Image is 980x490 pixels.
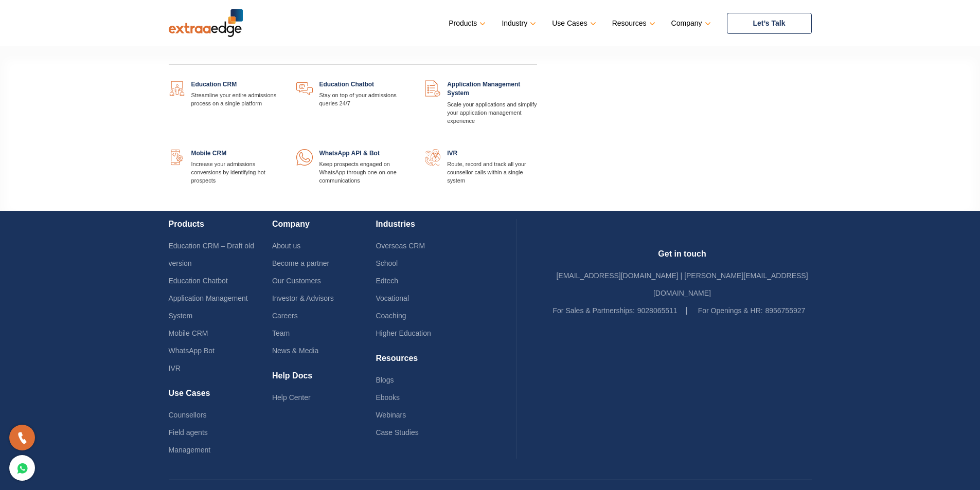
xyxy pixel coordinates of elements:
a: Vocational [376,294,409,302]
label: For Sales & Partnerships: [553,302,635,319]
a: Industry [502,16,534,31]
a: Education CRM – Draft old version [169,242,255,267]
a: WhatsApp Bot [169,347,215,355]
label: For Openings & HR: [698,302,763,319]
a: IVR [169,364,181,372]
a: About us [272,242,300,250]
a: Products [449,16,484,31]
a: Webinars [376,411,406,419]
a: Company [671,16,709,31]
a: News & Media [272,347,318,355]
a: 8956755927 [765,306,805,315]
a: Become a partner [272,259,329,267]
a: Higher Education [376,329,431,337]
h4: Industries [376,219,479,237]
a: Edtech [376,277,398,285]
a: Application Management System [169,294,248,320]
a: Let’s Talk [727,13,812,34]
a: Ebooks [376,393,400,402]
a: Careers [272,312,298,320]
h4: Use Cases [169,388,272,406]
a: Resources [612,16,653,31]
a: Use Cases [552,16,594,31]
a: Blogs [376,376,394,384]
a: Case Studies [376,428,418,437]
a: Counsellors [169,411,207,419]
a: Coaching [376,312,406,320]
h4: Help Docs [272,371,376,389]
a: Mobile CRM [169,329,208,337]
a: Our Customers [272,277,321,285]
a: Help Center [272,393,311,402]
h4: Company [272,219,376,237]
a: Education Chatbot [169,277,228,285]
a: Field agents [169,428,208,437]
h4: Get in touch [553,249,812,267]
a: [EMAIL_ADDRESS][DOMAIN_NAME] | [PERSON_NAME][EMAIL_ADDRESS][DOMAIN_NAME] [556,271,808,297]
a: Management [169,446,211,454]
h4: Resources [376,353,479,371]
a: Overseas CRM [376,242,425,250]
h4: Products [169,219,272,237]
a: 9028065511 [637,306,678,315]
a: Team [272,329,290,337]
a: Investor & Advisors [272,294,334,302]
a: School [376,259,398,267]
